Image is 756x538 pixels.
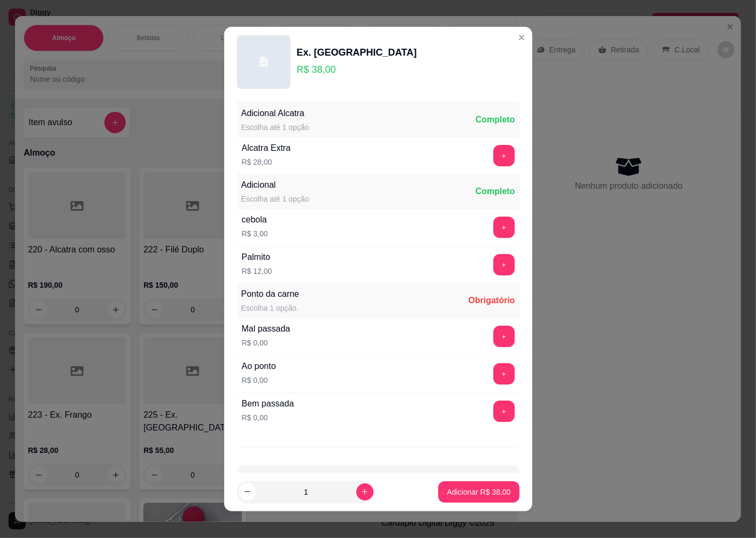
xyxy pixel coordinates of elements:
[241,266,272,276] p: R$ 12,00
[513,29,530,46] button: Close
[241,288,299,301] div: Ponto da carne
[493,254,515,275] button: add
[241,337,290,348] p: R$ 0,00
[241,360,276,373] div: Ao ponto
[296,45,416,60] div: Ex. [GEOGRAPHIC_DATA]
[241,122,309,133] div: Escolha até 1 opção
[493,401,515,422] button: add
[241,228,268,239] p: R$ 3,00
[356,483,373,501] button: increase-product-quantity
[476,185,515,198] div: Completo
[476,113,515,126] div: Completo
[241,375,276,386] p: R$ 0,00
[241,251,272,264] div: Palmito
[241,194,309,204] div: Escolha até 1 opção
[241,303,299,313] div: Escolha 1 opção.
[241,142,291,155] div: Alcatra Extra
[447,487,510,497] p: Adicionar R$ 38,00
[241,179,309,191] div: Adicional
[241,157,291,167] p: R$ 28,00
[241,412,294,423] p: R$ 0,00
[239,483,256,501] button: decrease-product-quantity
[493,363,515,385] button: add
[296,62,416,77] p: R$ 38,00
[241,213,268,226] div: cebola
[241,322,290,335] div: Mal passada
[438,481,519,503] button: Adicionar R$ 38,00
[241,107,309,120] div: Adicional Alcatra
[493,145,515,166] button: add
[468,294,515,307] div: Obrigatório
[241,397,294,410] div: Bem passada
[493,217,515,238] button: add
[493,326,515,347] button: add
